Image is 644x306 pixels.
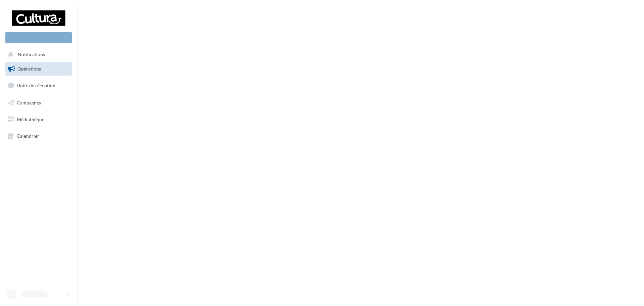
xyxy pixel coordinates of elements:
a: Campagnes [4,96,73,110]
a: Opérations [4,62,73,76]
a: Boîte de réception [4,78,73,93]
span: Notifications [18,52,45,57]
a: Médiathèque [4,113,73,127]
span: Médiathèque [17,116,44,122]
a: Calendrier [4,129,73,143]
span: Campagnes [17,100,41,105]
span: Boîte de réception [17,83,55,88]
div: Nouvelle campagne [5,32,72,43]
span: Opérations [17,66,41,72]
span: Calendrier [17,133,39,139]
